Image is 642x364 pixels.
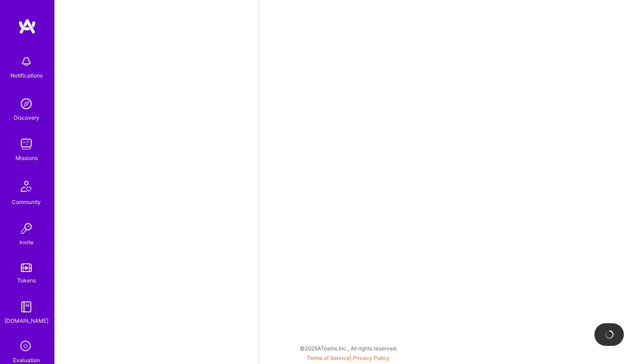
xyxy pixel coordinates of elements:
div: Community [12,197,41,207]
img: tokens [21,263,32,272]
img: teamwork [17,135,35,153]
img: logo [18,18,36,34]
div: Missions [15,153,38,163]
i: icon SelectionTeam [18,338,35,355]
img: bell [17,53,35,71]
div: Discovery [14,113,39,122]
img: guide book [17,298,35,316]
div: Tokens [17,276,36,285]
div: Notifications [10,71,43,80]
div: © 2025 ATeams Inc., All rights reserved. [54,337,642,359]
img: Community [15,175,37,197]
a: Privacy Policy [353,354,389,361]
span: | [307,354,389,361]
img: Invite [17,219,35,238]
div: [DOMAIN_NAME] [5,316,49,325]
div: Invite [19,238,34,247]
a: Terms of Service [307,354,350,361]
img: discovery [17,95,35,113]
img: loading [603,328,615,341]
